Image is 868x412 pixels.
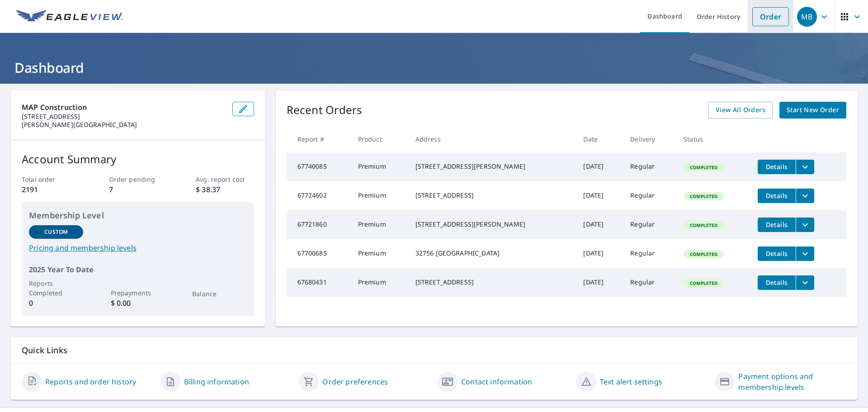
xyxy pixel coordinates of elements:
[29,298,83,308] p: 0
[684,222,723,228] span: Completed
[29,209,247,222] p: Membership Level
[287,181,351,210] td: 67724602
[623,210,676,239] td: Regular
[196,184,254,195] p: $ 38.37
[676,126,750,152] th: Status
[415,220,569,229] div: [STREET_ADDRESS][PERSON_NAME]
[576,152,623,181] td: [DATE]
[22,121,225,129] p: [PERSON_NAME][GEOGRAPHIC_DATA]
[22,175,80,184] p: Total order
[576,181,623,210] td: [DATE]
[22,113,225,121] p: [STREET_ADDRESS]
[287,268,351,297] td: 67680431
[716,104,765,116] span: View All Orders
[109,184,167,195] p: 7
[576,126,623,152] th: Date
[763,162,790,171] span: Details
[29,279,83,298] p: Reports Completed
[738,371,846,393] a: Payment options and membership levels
[111,298,165,308] p: $ 0.00
[351,268,408,297] td: Premium
[111,288,165,298] p: Prepayments
[351,239,408,268] td: Premium
[44,228,68,236] p: Custom
[192,289,246,298] p: Balance
[758,160,796,174] button: detailsBtn-67740085
[708,102,773,118] a: View All Orders
[415,278,569,287] div: [STREET_ADDRESS]
[16,10,123,24] img: EV Logo
[763,220,790,229] span: Details
[351,210,408,239] td: Premium
[684,193,723,199] span: Completed
[796,246,814,261] button: filesDropdownBtn-67700685
[351,126,408,152] th: Product
[576,268,623,297] td: [DATE]
[109,175,167,184] p: Order pending
[415,191,569,200] div: [STREET_ADDRESS]
[623,152,676,181] td: Regular
[796,160,814,174] button: filesDropdownBtn-67740085
[196,175,254,184] p: Avg. report cost
[623,268,676,297] td: Regular
[752,7,789,26] a: Order
[322,376,388,387] a: Order preferences
[287,239,351,268] td: 67700685
[684,251,723,257] span: Completed
[287,152,351,181] td: 67740085
[287,102,363,118] p: Recent Orders
[623,181,676,210] td: Regular
[45,376,136,387] a: Reports and order history
[415,249,569,258] div: 32756 [GEOGRAPHIC_DATA]
[796,189,814,203] button: filesDropdownBtn-67724602
[787,104,839,116] span: Start New Order
[351,152,408,181] td: Premium
[796,275,814,290] button: filesDropdownBtn-67680431
[351,181,408,210] td: Premium
[22,151,254,167] p: Account Summary
[29,264,247,275] p: 2025 Year To Date
[623,239,676,268] td: Regular
[684,164,723,170] span: Completed
[758,275,796,290] button: detailsBtn-67680431
[763,191,790,200] span: Details
[184,376,249,387] a: Billing information
[22,102,225,113] p: MAP Construction
[758,246,796,261] button: detailsBtn-67700685
[576,239,623,268] td: [DATE]
[684,280,723,286] span: Completed
[758,218,796,232] button: detailsBtn-67721860
[796,218,814,232] button: filesDropdownBtn-67721860
[797,7,817,27] div: MB
[11,58,857,77] h1: Dashboard
[461,376,532,387] a: Contact information
[29,242,247,253] a: Pricing and membership levels
[763,278,790,287] span: Details
[22,345,846,356] p: Quick Links
[600,376,662,387] a: Text alert settings
[623,126,676,152] th: Delivery
[758,189,796,203] button: detailsBtn-67724602
[763,249,790,258] span: Details
[779,102,846,118] a: Start New Order
[576,210,623,239] td: [DATE]
[287,210,351,239] td: 67721860
[415,162,569,171] div: [STREET_ADDRESS][PERSON_NAME]
[287,126,351,152] th: Report #
[408,126,576,152] th: Address
[22,184,80,195] p: 2191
